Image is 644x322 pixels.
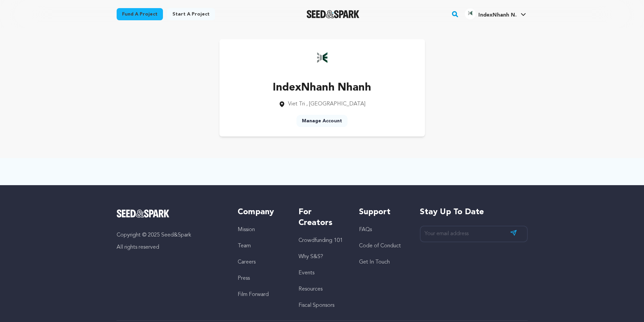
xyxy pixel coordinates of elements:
[306,101,365,107] span: , [GEOGRAPHIC_DATA]
[359,227,372,232] a: FAQs
[299,287,323,292] a: Resources
[307,10,360,18] a: Seed&Spark Homepage
[238,276,250,281] a: Press
[299,238,343,243] a: Crowdfunding 101
[238,243,251,249] a: Team
[463,7,527,21] span: IndexNhanh N.'s Profile
[420,207,528,218] h5: Stay up to date
[117,8,163,20] a: Fund a project
[167,8,215,20] a: Start a project
[478,13,517,18] span: IndexNhanh N.
[465,8,476,19] img: 487be034e28f81d9.jpg
[359,243,401,249] a: Code of Conduct
[299,207,345,228] h5: For Creators
[117,231,224,239] p: Copyright © 2025 Seed&Spark
[307,10,360,18] img: Seed&Spark Logo Dark Mode
[465,8,517,19] div: IndexNhanh N.'s Profile
[359,207,406,218] h5: Support
[273,80,371,96] p: IndexNhanh Nhanh
[238,227,255,232] a: Mission
[117,243,224,251] p: All rights reserved
[117,209,224,218] a: Seed&Spark Homepage
[299,254,323,259] a: Why S&S?
[299,270,314,276] a: Events
[238,259,256,265] a: Careers
[117,209,170,218] img: Seed&Spark Logo
[309,46,336,73] img: https://seedandspark-static.s3.us-east-2.amazonaws.com/images/User/002/311/125/medium/487be034e28...
[463,7,527,19] a: IndexNhanh N.'s Profile
[420,226,528,242] input: Your email address
[299,303,334,308] a: Fiscal Sponsors
[359,259,390,265] a: Get In Touch
[296,115,348,127] a: Manage Account
[288,101,305,107] span: Viet Tri
[238,207,285,218] h5: Company
[238,292,269,297] a: Film Forward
